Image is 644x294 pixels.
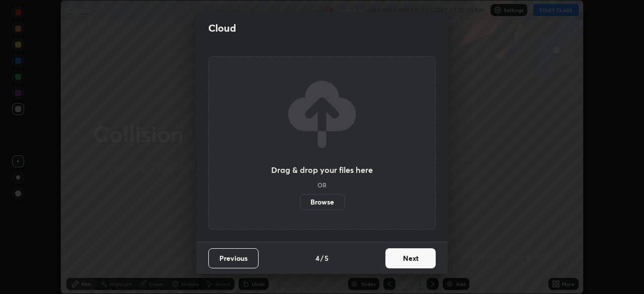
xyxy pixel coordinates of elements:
[208,248,259,268] button: Previous
[325,253,329,263] h4: 5
[271,166,373,174] h3: Drag & drop your files here
[208,22,236,35] h2: Cloud
[385,248,436,268] button: Next
[317,182,327,188] h5: OR
[315,253,319,263] h4: 4
[320,253,324,263] h4: /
